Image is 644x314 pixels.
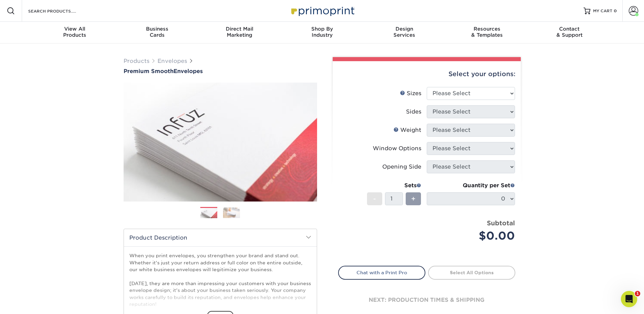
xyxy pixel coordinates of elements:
[198,26,281,32] span: Direct Mail
[406,108,421,116] div: Sides
[281,26,363,38] div: Industry
[198,26,281,38] div: Marketing
[382,163,421,171] div: Opening Side
[124,68,317,74] h1: Envelopes
[288,3,356,18] img: Primoprint
[116,26,198,32] span: Business
[281,22,363,43] a: Shop ByIndustry
[363,22,446,43] a: DesignServices
[432,228,515,244] div: $0.00
[124,68,317,74] a: Premium SmoothEnvelopes
[373,194,376,204] span: -
[200,207,217,219] img: Envelopes 01
[223,207,240,218] img: Envelopes 02
[428,266,515,279] a: Select All Options
[635,291,640,296] span: 1
[124,68,173,74] span: Premium Smooth
[124,229,317,246] h2: Product Description
[411,194,416,204] span: +
[621,291,637,307] iframe: Intercom live chat
[614,8,617,13] span: 0
[367,181,421,190] div: Sets
[198,22,281,43] a: Direct MailMarketing
[528,26,611,32] span: Contact
[446,22,528,43] a: Resources& Templates
[338,61,515,87] div: Select your options:
[158,58,187,64] a: Envelopes
[373,144,421,153] div: Window Options
[393,126,421,134] div: Weight
[593,8,612,14] span: MY CART
[446,26,528,32] span: Resources
[34,22,116,43] a: View AllProducts
[124,75,317,209] img: Premium Smooth 01
[34,26,116,38] div: Products
[281,26,363,32] span: Shop By
[427,181,515,190] div: Quantity per Set
[487,219,515,227] strong: Subtotal
[116,26,198,38] div: Cards
[34,26,116,32] span: View All
[446,26,528,38] div: & Templates
[528,22,611,43] a: Contact& Support
[116,22,198,43] a: BusinessCards
[363,26,446,38] div: Services
[124,58,149,64] a: Products
[528,26,611,38] div: & Support
[400,89,421,98] div: Sizes
[27,7,94,15] input: SEARCH PRODUCTS.....
[363,26,446,32] span: Design
[338,266,425,279] a: Chat with a Print Pro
